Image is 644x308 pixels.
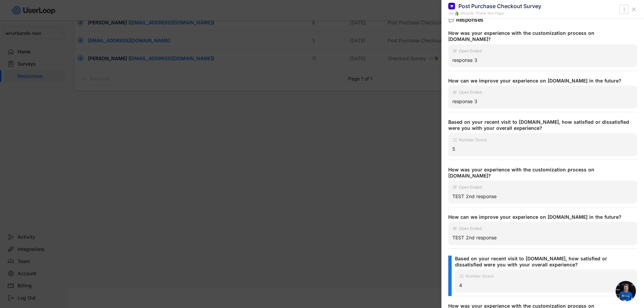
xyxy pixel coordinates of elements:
div: Open Ended [459,185,482,189]
div: response 3 [452,57,633,63]
div: Number Score [459,138,487,142]
div: via [448,10,453,16]
div: How can we improve your experience on [DOMAIN_NAME] in the future? [448,214,632,220]
a: Open chat [616,281,636,301]
div: Number Score [466,274,494,278]
div: 4 [459,282,633,288]
img: 1156660_ecommerce_logo_shopify_icon%20%281%29.png [455,11,459,16]
div: How can we improve your experience on [DOMAIN_NAME] in the future? [448,78,632,84]
div: Open Ended [459,49,482,53]
div: How was your experience with the customization process on [DOMAIN_NAME]? [448,167,632,179]
div: How was your experience with the customization process on [DOMAIN_NAME]? [448,30,632,42]
div: Post Purchase Checkout Survey [458,2,541,10]
div: Responses [456,17,626,22]
div: response 3 [452,98,633,104]
div: 5 [452,146,633,152]
div: Open Ended [459,90,482,94]
div: Based on your recent visit to [DOMAIN_NAME], how satisfied or dissatisfied were you with your ove... [455,256,632,268]
div: TEST 2nd response [452,193,633,199]
text:  [623,6,625,13]
div: Open Ended [459,227,482,231]
button:  [621,5,627,14]
div: Shopify Thank You Page [460,10,503,16]
div: TEST 2nd response [452,235,633,241]
div: Based on your recent visit to [DOMAIN_NAME], how satisfied or dissatisfied were you with your ove... [448,119,632,131]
